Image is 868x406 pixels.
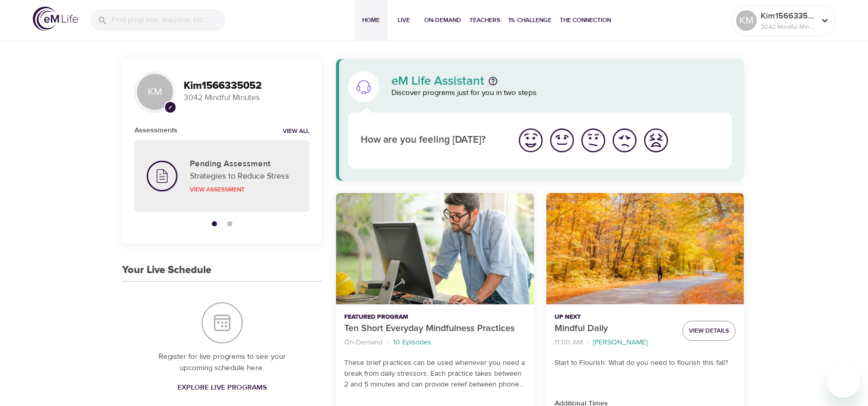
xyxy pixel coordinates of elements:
[546,193,744,304] button: Mindful Daily
[283,127,309,136] a: View all notifications
[190,185,297,194] p: View Assessment
[579,126,607,154] img: ok
[359,15,383,26] span: Home
[555,336,674,350] nav: breadcrumb
[134,71,175,112] div: KM
[593,337,647,348] p: [PERSON_NAME]
[344,358,525,390] p: These brief practices can be used whenever you need a break from daily stressors. Each practice t...
[184,92,309,104] p: 3042 Mindful Minutes
[393,337,431,348] p: 10 Episodes
[469,15,500,26] span: Teachers
[344,313,525,322] p: Featured Program
[689,325,729,336] span: View Details
[610,126,639,154] img: bad
[177,381,267,394] span: Explore Live Programs
[336,193,534,304] button: Ten Short Everyday Mindfulness Practices
[761,22,815,31] p: 3042 Mindful Minutes
[33,7,78,31] img: logo
[344,336,525,350] nav: breadcrumb
[344,322,525,336] p: Ten Short Everyday Mindfulness Practices
[560,15,611,26] span: The Connection
[202,302,243,343] img: Your Live Schedule
[344,337,383,348] p: On-Demand
[134,125,177,136] h6: Assessments
[508,15,551,26] span: 1% Challenge
[736,10,757,31] div: KM
[642,126,670,154] img: worst
[356,79,372,95] img: eM Life Assistant
[391,75,484,87] p: eM Life Assistant
[173,378,271,397] a: Explore Live Programs
[515,125,546,156] button: I'm feeling great
[190,159,297,169] h5: Pending Assessment
[555,337,583,348] p: 11:00 AM
[361,133,503,148] p: How are you feeling [DATE]?
[682,321,736,341] button: View Details
[555,322,674,336] p: Mindful Daily
[190,170,297,182] p: Strategies to Reduce Stress
[609,125,640,156] button: I'm feeling bad
[184,80,309,92] h3: Kim1566335052
[387,336,389,350] li: ·
[555,358,736,369] p: Start to Flourish: What do you need to flourish this fall?
[761,10,815,22] p: Kim1566335052
[143,351,301,374] p: Register for live programs to see your upcoming schedule here.
[578,125,609,156] button: I'm feeling ok
[827,365,860,398] iframe: Button to launch messaging window
[391,87,732,99] p: Discover programs just for you in two steps
[555,313,674,322] p: Up Next
[640,125,672,156] button: I'm feeling worst
[587,336,589,350] li: ·
[517,126,545,154] img: great
[548,126,576,154] img: good
[546,125,578,156] button: I'm feeling good
[391,15,416,26] span: Live
[122,264,211,276] h3: Your Live Schedule
[424,15,461,26] span: On-Demand
[112,9,226,31] input: Find programs, teachers, etc...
